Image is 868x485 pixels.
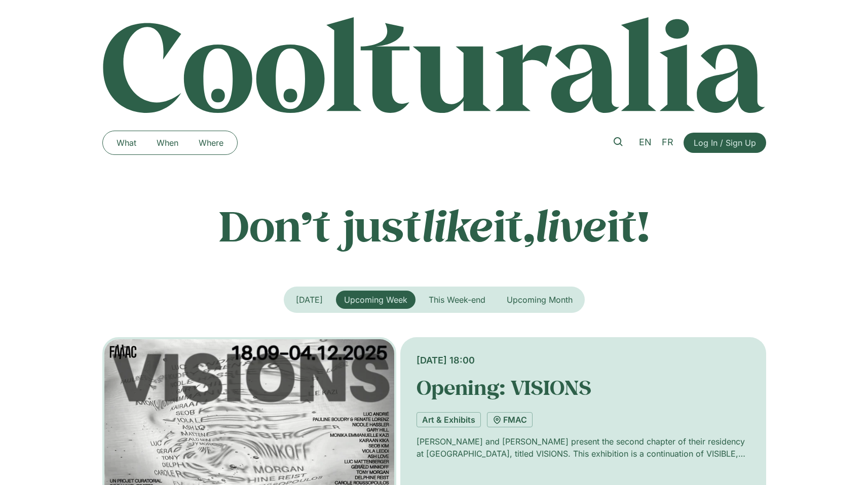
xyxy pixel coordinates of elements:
[417,353,749,367] div: [DATE] 18:00
[662,137,673,147] span: FR
[146,135,188,151] a: When
[639,137,652,147] span: EN
[344,295,407,305] span: Upcoming Week
[106,135,146,151] a: What
[188,135,234,151] a: Where
[657,135,678,150] a: FR
[535,197,607,253] em: live
[487,412,533,427] a: FMAC
[106,135,234,151] nav: Menu
[417,435,749,460] p: [PERSON_NAME] and [PERSON_NAME] present the second chapter of their residency at [GEOGRAPHIC_DATA...
[422,197,494,253] em: like
[417,374,591,400] a: Opening: VISIONS
[634,135,657,150] a: EN
[102,200,766,251] p: Don’t just it, it!
[429,295,485,305] span: This Week-end
[417,412,481,427] a: Art & Exhibits
[694,137,756,149] span: Log In / Sign Up
[684,133,766,153] a: Log In / Sign Up
[296,295,323,305] span: [DATE]
[507,295,573,305] span: Upcoming Month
